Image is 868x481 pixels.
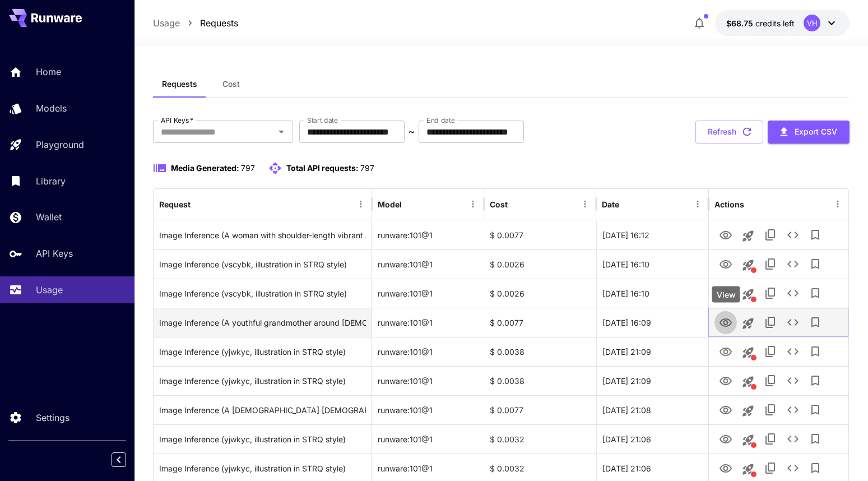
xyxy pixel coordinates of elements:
[409,125,415,138] p: ~
[372,424,484,454] div: runware:101@1
[36,101,67,115] p: Models
[737,225,759,247] button: Launch in playground
[602,200,619,209] div: Date
[726,18,755,28] span: $68.75
[759,457,782,479] button: Copy TaskUUID
[737,429,759,451] button: This request includes a reference image. Clicking this will load all other parameters, but for pr...
[153,16,238,30] nav: breadcrumb
[509,196,524,212] button: Sort
[159,308,366,337] div: Click to copy prompt
[484,249,596,279] div: $ 0.0026
[714,311,737,334] button: View
[372,337,484,366] div: runware:101@1
[465,196,481,212] button: Menu
[307,115,338,125] label: Start date
[171,163,239,173] span: Media Generated:
[620,196,636,212] button: Sort
[737,400,759,422] button: Launch in playground
[715,10,850,36] button: $68.7533VH
[596,366,708,395] div: 28 Sep, 2025 21:09
[690,196,705,212] button: Menu
[737,341,759,364] button: This request includes a reference image. Clicking this will load all other parameters, but for pr...
[714,200,744,209] div: Actions
[830,196,846,212] button: Menu
[577,196,593,212] button: Menu
[484,279,596,308] div: $ 0.0026
[759,399,782,421] button: Copy TaskUUID
[484,220,596,249] div: $ 0.0077
[782,253,804,275] button: See details
[153,16,180,30] a: Usage
[737,283,759,306] button: This request includes a reference image. Clicking this will load all other parameters, but for pr...
[782,399,804,421] button: See details
[159,396,366,424] div: Click to copy prompt
[360,163,374,173] span: 797
[162,79,197,89] span: Requests
[782,282,804,304] button: See details
[714,252,737,275] button: View
[112,452,126,467] button: Collapse sidebar
[120,450,134,470] div: Collapse sidebar
[804,457,827,479] button: Add to library
[782,369,804,392] button: See details
[714,456,737,479] button: View
[782,428,804,450] button: See details
[353,196,369,212] button: Menu
[737,254,759,276] button: This request includes a reference image. Clicking this will load all other parameters, but for pr...
[596,337,708,366] div: 28 Sep, 2025 21:09
[726,17,795,29] div: $68.7533
[782,457,804,479] button: See details
[782,224,804,246] button: See details
[36,65,61,78] p: Home
[241,163,255,173] span: 797
[712,286,740,303] div: View
[737,371,759,393] button: This request includes a reference image. Clicking this will load all other parameters, but for pr...
[755,18,795,28] span: credits left
[36,411,69,424] p: Settings
[782,311,804,334] button: See details
[714,427,737,450] button: View
[372,308,484,337] div: runware:101@1
[192,196,207,212] button: Sort
[484,395,596,424] div: $ 0.0077
[695,121,763,144] button: Refresh
[372,366,484,395] div: runware:101@1
[159,250,366,279] div: Click to copy prompt
[714,340,737,363] button: View
[200,16,238,30] p: Requests
[426,115,454,125] label: End date
[804,282,827,304] button: Add to library
[759,369,782,392] button: Copy TaskUUID
[714,398,737,421] button: View
[159,279,366,308] div: Click to copy prompt
[804,340,827,363] button: Add to library
[714,223,737,246] button: View
[596,395,708,424] div: 28 Sep, 2025 21:08
[804,224,827,246] button: Add to library
[484,308,596,337] div: $ 0.0077
[372,395,484,424] div: runware:101@1
[273,124,289,140] button: Open
[161,115,193,125] label: API Keys
[768,121,850,144] button: Export CSV
[714,369,737,392] button: View
[484,337,596,366] div: $ 0.0038
[596,220,708,249] div: 29 Sep, 2025 16:12
[759,428,782,450] button: Copy TaskUUID
[36,174,66,188] p: Library
[759,253,782,275] button: Copy TaskUUID
[804,369,827,392] button: Add to library
[159,337,366,366] div: Click to copy prompt
[759,311,782,334] button: Copy TaskUUID
[36,138,84,151] p: Playground
[484,424,596,454] div: $ 0.0032
[403,196,419,212] button: Sort
[596,279,708,308] div: 29 Sep, 2025 16:10
[759,340,782,363] button: Copy TaskUUID
[36,283,63,297] p: Usage
[159,367,366,395] div: Click to copy prompt
[804,253,827,275] button: Add to library
[759,282,782,304] button: Copy TaskUUID
[804,15,820,31] div: VH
